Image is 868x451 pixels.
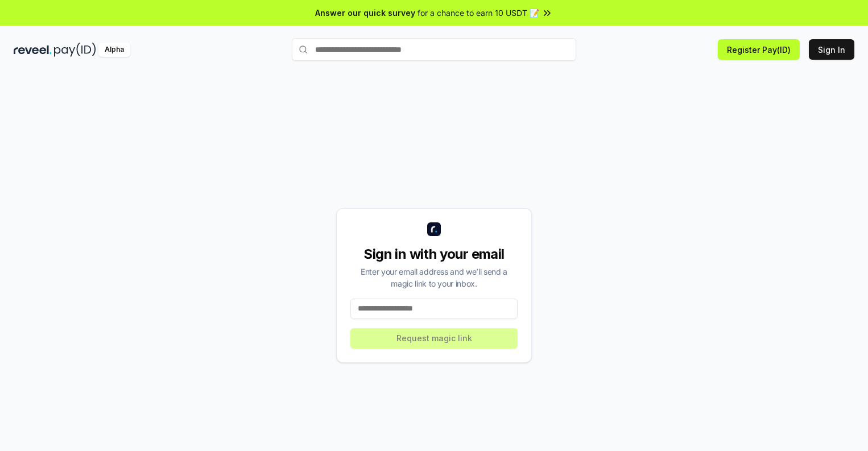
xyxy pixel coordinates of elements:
img: reveel_dark [14,43,52,57]
div: Sign in with your email [350,245,518,263]
button: Register Pay(ID) [718,39,800,60]
img: logo_small [427,222,441,236]
div: Enter your email address and we’ll send a magic link to your inbox. [350,266,518,289]
button: Sign In [809,39,854,60]
div: Alpha [98,43,130,57]
span: for a chance to earn 10 USDT 📝 [418,7,539,19]
img: pay_id [54,43,96,57]
span: Answer our quick survey [315,7,415,19]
